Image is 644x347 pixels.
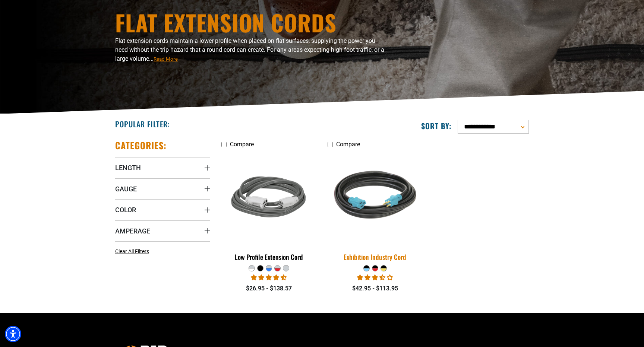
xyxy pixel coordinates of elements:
[115,248,152,255] a: Clear All Filters
[357,274,393,281] span: 3.67 stars
[221,152,316,265] a: grey & white Low Profile Extension Cord
[115,220,210,241] summary: Amperage
[221,254,316,260] div: Low Profile Extension Cord
[328,254,423,260] div: Exhibition Industry Cord
[221,284,316,293] div: $26.95 - $138.57
[115,157,210,178] summary: Length
[115,199,210,220] summary: Color
[115,248,149,254] span: Clear All Filters
[115,206,136,214] span: Color
[421,121,452,131] label: Sort by:
[115,178,210,199] summary: Gauge
[115,163,141,172] span: Length
[115,119,170,129] h2: Popular Filter:
[115,227,150,235] span: Amperage
[323,150,427,246] img: black teal
[251,274,287,281] span: 4.50 stars
[336,141,360,148] span: Compare
[222,155,316,241] img: grey & white
[115,37,384,62] span: Flat extension cords maintain a lower profile when placed on flat surfaces, supplying the power y...
[328,284,423,293] div: $42.95 - $113.95
[230,141,254,148] span: Compare
[154,56,178,62] span: Read More
[115,185,137,193] span: Gauge
[115,11,387,34] h1: Flat Extension Cords
[5,326,21,342] div: Accessibility Menu
[328,152,423,265] a: black teal Exhibition Industry Cord
[115,140,167,151] h2: Categories:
